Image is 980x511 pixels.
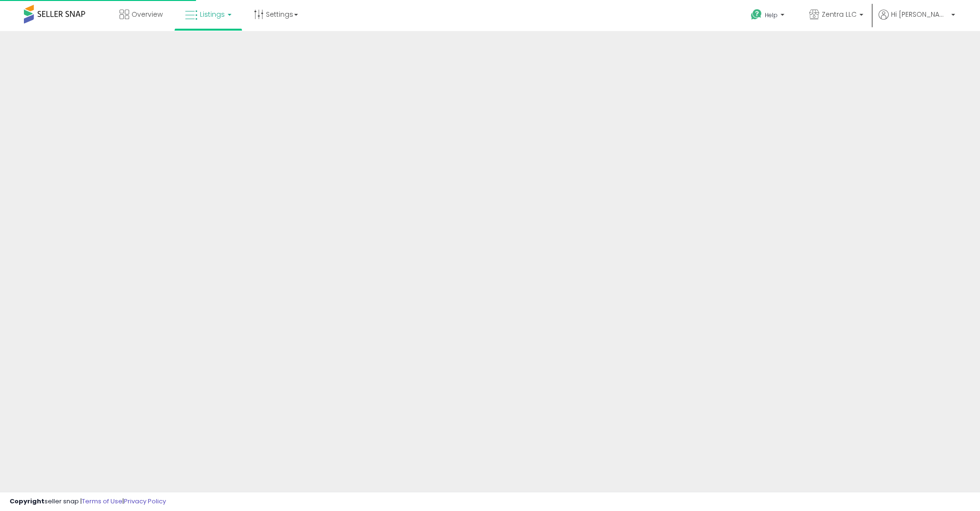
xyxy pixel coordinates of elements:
[750,9,762,21] i: Get Help
[765,11,778,19] span: Help
[822,10,857,19] span: Zentra LLC
[200,10,225,19] span: Listings
[879,10,955,31] a: Hi [PERSON_NAME]
[891,10,948,19] span: Hi [PERSON_NAME]
[743,1,794,31] a: Help
[132,10,163,19] span: Overview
